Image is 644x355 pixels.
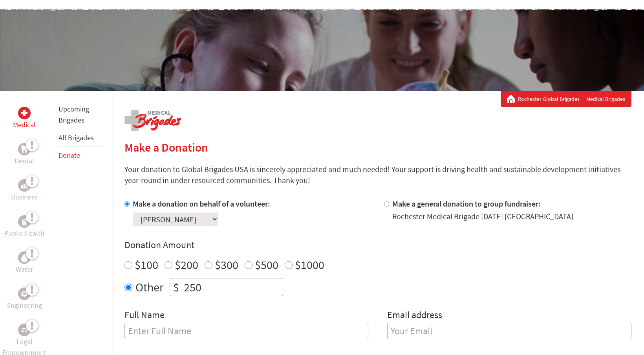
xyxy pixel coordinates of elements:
label: Full Name [124,309,165,323]
div: Medical Brigades [507,95,625,103]
div: Medical [18,107,31,119]
img: Legal Empowerment [21,328,27,332]
label: $200 [175,257,198,272]
p: Your donation to Global Brigades USA is sincerely appreciated and much needed! Your support is dr... [124,164,631,186]
div: Water [18,251,31,264]
label: Make a donation on behalf of a volunteer: [133,199,270,209]
label: $100 [135,257,158,272]
p: Business [11,192,38,203]
div: Engineering [18,287,31,300]
a: MedicalMedical [13,107,36,130]
input: Enter Full Name [124,323,369,339]
img: Water [21,253,27,262]
a: Upcoming Brigades [59,104,89,124]
input: Your Email [387,323,631,339]
img: Business [21,182,27,188]
p: Dental [15,156,34,167]
p: Medical [13,119,36,130]
div: Dental [18,143,31,156]
img: Dental [21,145,27,153]
p: Water [16,264,33,275]
p: Public Health [4,228,44,239]
a: DentalDental [15,143,34,167]
label: Email address [387,309,442,323]
div: Business [18,179,31,192]
img: logo-medical.png [124,110,181,131]
label: $300 [215,257,238,272]
li: Donate [59,147,102,164]
a: Rochester Global Brigades [518,95,583,103]
input: Enter Amount [182,278,283,296]
p: Engineering [7,300,42,311]
label: $1000 [295,257,324,272]
a: BusinessBusiness [11,179,38,203]
h4: Donation Amount [124,239,631,251]
a: Donate [59,151,80,160]
a: EngineeringEngineering [7,287,42,311]
div: Public Health [18,215,31,228]
a: WaterWater [16,251,33,275]
img: Public Health [21,218,27,225]
li: All Brigades [59,129,102,147]
label: $500 [255,257,278,272]
label: Make a general donation to group fundraiser: [392,199,541,209]
a: Public HealthPublic Health [4,215,44,239]
label: Other [135,278,163,296]
a: All Brigades [59,133,94,142]
img: Medical [21,110,27,116]
li: Upcoming Brigades [59,101,102,129]
div: Legal Empowerment [18,324,31,336]
div: $ [170,278,182,296]
img: Engineering [21,291,27,297]
h2: Make a Donation [124,140,631,154]
div: Rochester Medical Brigade [DATE] [GEOGRAPHIC_DATA] [392,211,573,222]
